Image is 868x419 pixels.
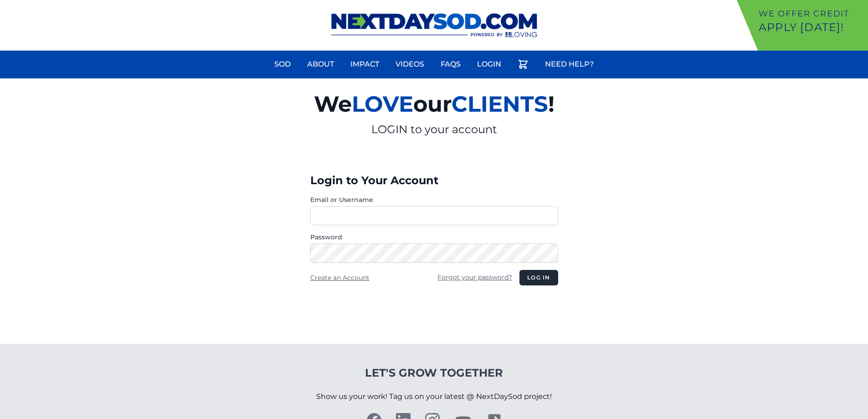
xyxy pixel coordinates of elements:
span: LOVE [352,91,413,117]
h2: We our ! [208,86,660,122]
h3: Login to Your Account [310,173,558,188]
a: Need Help? [539,53,599,75]
a: Impact [345,53,385,75]
a: FAQs [435,53,466,75]
label: Email or Username [310,195,558,204]
p: Show us your work! Tag us on your latest @ NextDaySod project! [316,380,552,413]
a: Login [472,53,507,75]
p: LOGIN to your account [208,122,660,137]
a: Forgot your password? [437,273,512,281]
a: Sod [269,53,296,75]
p: We offer Credit [759,7,864,20]
a: Videos [390,53,430,75]
h4: Let's Grow Together [316,366,552,380]
button: Log in [519,270,558,285]
span: CLIENTS [452,91,548,117]
p: Apply [DATE]! [759,20,864,35]
a: Create an Account [310,274,370,282]
a: About [302,53,339,75]
label: Password [310,233,558,242]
